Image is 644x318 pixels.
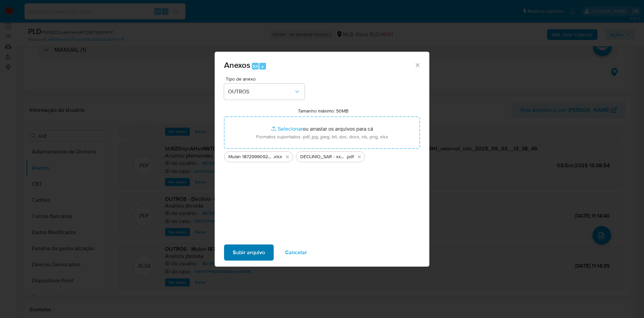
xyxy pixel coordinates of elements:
[346,153,354,160] span: .pdf
[226,77,306,81] span: Tipo de anexo
[298,108,348,114] label: Tamanho máximo: 50MB
[228,88,294,95] span: OUTROS
[300,153,346,160] span: DECLINIO_SAR - xxx - CNPJ 55274784000138 - LTS ARMARINHOS LTDA
[224,149,420,162] ul: Arquivos selecionados
[261,63,264,70] span: a
[224,59,250,71] span: Anexos
[283,153,291,161] button: Excluir Mulan 1872999092_2025_09_02_15_34_17.xlsx
[273,153,282,160] span: .xlsx
[224,244,274,261] button: Subir arquivo
[355,153,363,161] button: Excluir DECLINIO_SAR - xxx - CNPJ 55274784000138 - LTS ARMARINHOS LTDA.pdf
[233,245,265,260] span: Subir arquivo
[224,84,305,100] button: OUTROS
[228,153,273,160] span: Mulan 1872999092_2025_09_02_15_34_17
[285,245,307,260] span: Cancelar
[276,244,316,261] button: Cancelar
[414,62,420,68] button: Fechar
[253,63,258,70] span: Alt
